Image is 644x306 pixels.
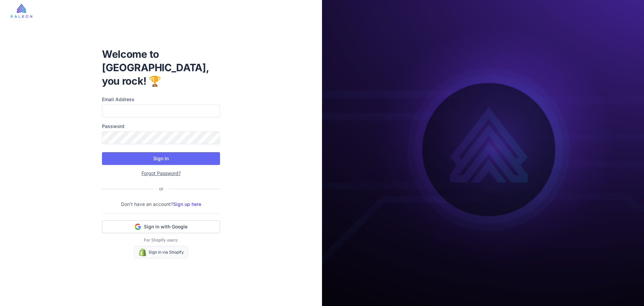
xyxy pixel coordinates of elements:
[102,152,220,165] button: Sign In
[154,185,169,192] div: or
[142,170,181,176] a: Forgot Password?
[134,246,188,259] a: Sign in via Shopify
[102,123,220,130] label: Password
[102,201,220,208] p: Don't have an account?
[11,4,32,18] img: raleon-logo-whitebg.9aac0268.jpg
[102,47,220,88] h1: Welcome to [GEOGRAPHIC_DATA], you rock! 🏆
[102,96,220,103] label: Email Address
[144,223,187,230] span: Sign in with Google
[173,201,201,207] a: Sign up here
[102,220,220,233] button: Sign in with Google
[102,237,220,243] p: For Shopify users:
